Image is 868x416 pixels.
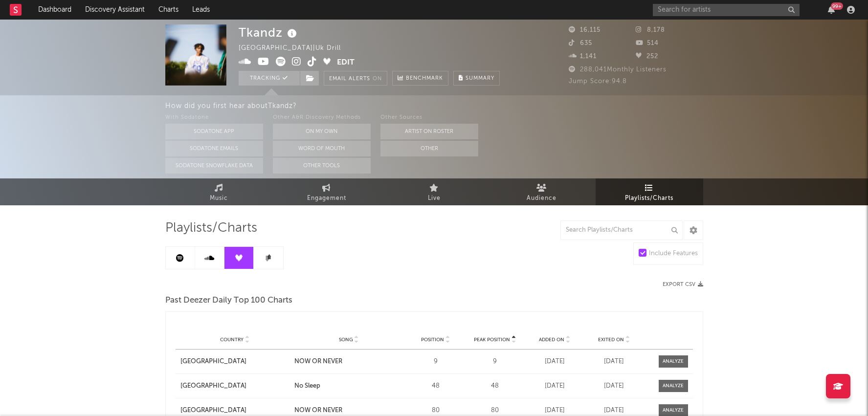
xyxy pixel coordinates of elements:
div: 80 [468,406,523,416]
div: Tkandz [239,24,299,41]
span: Playlists/Charts [625,193,673,204]
button: Summary [453,71,500,86]
span: Benchmark [406,73,443,85]
a: [GEOGRAPHIC_DATA] [180,406,289,416]
a: [GEOGRAPHIC_DATA] [180,381,289,391]
span: Exited On [598,337,624,343]
span: Engagement [307,193,346,204]
span: Past Deezer Daily Top 100 Charts [165,295,292,307]
span: 252 [636,53,658,60]
a: NOW OR NEVER [294,357,403,367]
div: 9 [468,357,523,367]
a: Music [165,178,273,205]
span: Song [339,337,353,343]
span: Summary [466,76,494,81]
span: 16,115 [569,27,601,33]
div: Other Sources [380,112,478,124]
button: Sodatone Emails [165,141,263,156]
a: Engagement [273,178,380,205]
div: Include Features [649,248,698,260]
div: Other A&R Discovery Methods [273,112,371,124]
input: Search for artists [653,4,800,16]
span: Position [421,337,444,343]
button: Sodatone Snowflake Data [165,158,263,174]
span: Music [210,193,228,204]
button: Artist on Roster [380,124,478,139]
span: Live [428,193,441,204]
button: Tracking [239,71,300,86]
div: [DATE] [527,381,582,391]
button: Word Of Mouth [273,141,371,156]
input: Search Playlists/Charts [560,220,683,240]
div: 48 [408,381,463,391]
div: [DATE] [587,381,642,391]
span: Playlists/Charts [165,222,257,234]
button: 99+ [828,6,835,14]
div: 99 + [831,2,843,10]
span: 1,141 [569,53,597,60]
div: [DATE] [587,357,642,367]
span: 635 [569,40,592,46]
button: Email AlertsOn [324,71,387,86]
div: With Sodatone [165,112,263,124]
button: On My Own [273,124,371,139]
button: Export CSV [663,282,703,287]
span: 288,041 Monthly Listeners [569,66,667,73]
a: Audience [488,178,596,205]
button: Other [380,141,478,156]
span: Audience [527,193,556,204]
a: [GEOGRAPHIC_DATA] [180,357,289,367]
button: Other Tools [273,158,371,174]
div: 80 [408,406,463,416]
span: Country [220,337,244,343]
span: 8,178 [636,27,665,33]
a: Benchmark [392,71,448,86]
div: [DATE] [527,357,582,367]
button: Edit [337,57,355,69]
button: Sodatone App [165,124,263,139]
a: NOW OR NEVER [294,406,403,416]
div: [DATE] [527,406,582,416]
em: On [373,76,382,82]
div: [GEOGRAPHIC_DATA] | Uk Drill [239,43,363,54]
div: 48 [468,381,523,391]
a: Live [380,178,488,205]
span: Added On [539,337,564,343]
span: 514 [636,40,659,46]
span: Peak Position [474,337,510,343]
a: Playlists/Charts [596,178,703,205]
div: 9 [408,357,463,367]
span: Jump Score: 94.8 [569,78,627,85]
a: No Sleep [294,381,403,391]
div: [DATE] [587,406,642,416]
